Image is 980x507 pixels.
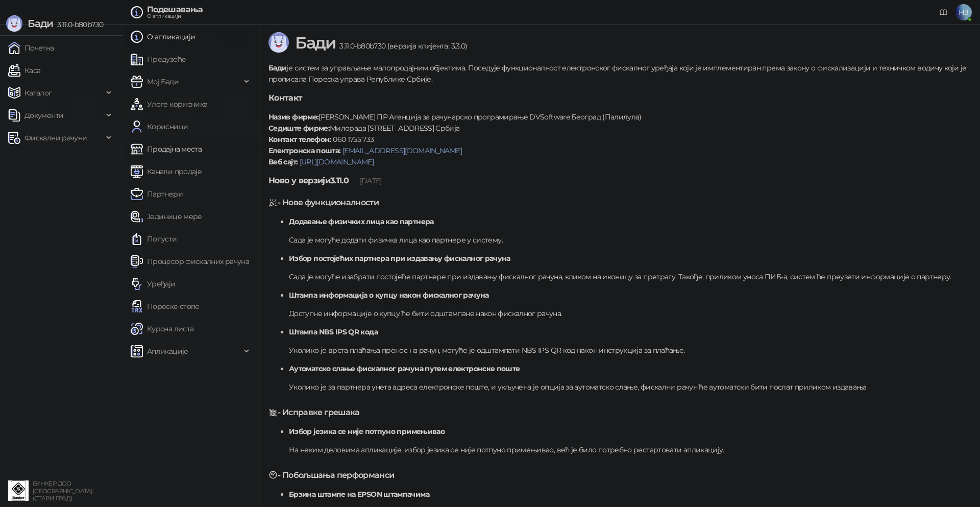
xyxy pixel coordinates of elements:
div: О апликацији [147,14,203,19]
p: Уколико је врста плаћања пренос на рачун, могуће је одштампати NBS IPS QR код након инструкција з... [289,345,972,356]
h5: Ново у верзији 3.11.0 [268,175,972,187]
p: Сада је могуће додати физичка лица као партнере у систему. [289,234,972,246]
a: Попусти [131,229,177,249]
span: НЗ [955,4,972,20]
h5: Контакт [268,92,972,104]
strong: Штампа NBS IPS QR кода [289,327,378,336]
p: Сада је могуће изабрати постојеће партнере при издавању фискалног рачуна, кликом на иконицу за пр... [289,271,972,282]
p: Доступне информације о купцу ће бити одштампане након фискалног рачуна. [289,308,972,319]
p: је систем за управљање малопродајним објектима. Поседује функционалност електронског фискалног ур... [268,62,972,85]
a: Предузеће [131,49,186,69]
span: Документи [24,105,63,126]
strong: Штампа информација о купцу након фискалног рачуна [289,291,489,300]
span: Апликације [147,341,188,361]
a: Улоге корисника [131,94,207,114]
a: Пореске стопе [131,296,200,317]
a: Корисници [131,116,188,137]
a: Каса [8,60,40,81]
a: Уређаји [131,274,176,294]
a: О апликацији [131,27,195,47]
strong: Додавање физичких лица као партнера [289,217,434,226]
div: Подешавања [147,6,203,14]
span: Бади [28,17,53,30]
strong: Назив фирме: [268,112,318,122]
h5: - Побољшања перформанси [268,469,972,481]
a: Курсна листа [131,319,193,339]
img: Logo [6,15,22,32]
span: 3.11.0-b80b730 [53,20,103,29]
strong: Аутоматско слање фискалног рачуна путем електронске поште [289,364,520,373]
img: 64x64-companyLogo-d200c298-da26-4023-afd4-f376f589afb5.jpeg [8,480,29,501]
h5: - Исправке грешака [268,406,972,419]
a: Документација [935,4,951,20]
strong: Веб сајт: [268,157,298,166]
strong: Седиште фирме: [268,124,330,133]
span: Мој Бади [147,71,179,92]
a: Јединице мере [131,206,202,227]
strong: Електронска пошта: [268,146,340,155]
a: [URL][DOMAIN_NAME] [300,157,374,166]
h5: - Нове функционалности [268,197,972,209]
span: Бади [295,33,335,53]
p: Уколико је за партнера унета адреса електронске поште, и укључена је опција за аутоматско слање, ... [289,381,972,393]
img: Logo [268,32,289,53]
span: [DATE] [360,176,382,185]
strong: Избор постојећих партнера при издавању фискалног рачуна [289,254,510,263]
strong: Брзина штампе на EPSON штампачима [289,490,429,499]
a: Процесор фискалних рачуна [131,251,249,272]
strong: Бади [268,63,286,73]
a: Почетна [8,38,54,58]
a: Канали продаје [131,161,202,182]
a: Партнери [131,184,183,204]
a: [EMAIL_ADDRESS][DOMAIN_NAME] [342,146,462,155]
a: Продајна места [131,139,202,159]
p: На неким деловима апликације, избор језика се није потпуно примењивао, већ је било потребно реста... [289,444,972,455]
span: Каталог [24,83,52,103]
p: [PERSON_NAME] ПР Агенција за рачунарско програмирање DVSoftware Београд (Палилула) Милорада [STRE... [268,111,972,167]
span: 3.11.0-b80b730 (верзија клијента: 3.3.0) [335,41,467,51]
strong: Контакт телефон: [268,135,331,144]
span: Фискални рачуни [24,128,87,148]
small: БУНКЕР ДОО [GEOGRAPHIC_DATA] (СТАРИ ГРАД) [33,480,92,502]
strong: Избор језика се није потпуно примењивао [289,427,445,436]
